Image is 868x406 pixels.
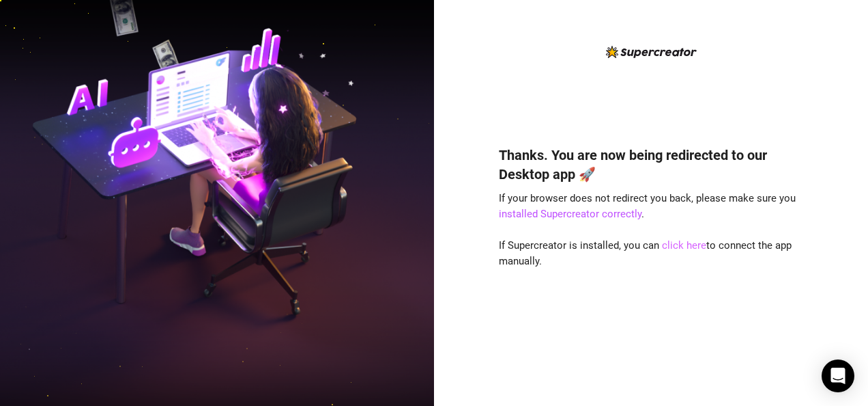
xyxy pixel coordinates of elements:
span: If your browser does not redirect you back, please make sure you . [499,192,796,221]
a: installed Supercreator correctly [499,208,641,220]
div: Open Intercom Messenger [822,360,854,392]
img: logo-BBDzfeDw.svg [606,46,697,58]
span: If Supercreator is installed, you can to connect the app manually. [499,239,792,268]
a: click here [662,239,706,252]
h4: Thanks. You are now being redirected to our Desktop app 🚀 [499,146,803,184]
